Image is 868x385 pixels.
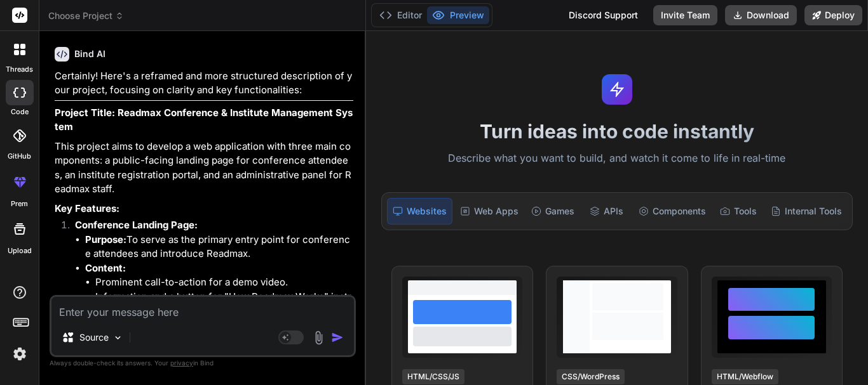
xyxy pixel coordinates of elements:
[6,64,33,75] label: threads
[374,6,427,24] button: Editor
[55,140,353,197] p: This project aims to develop a web application with three main components: a public-facing landin...
[455,198,524,225] div: Web Apps
[714,198,763,225] div: Tools
[561,5,646,25] div: Discord Support
[402,369,465,384] div: HTML/CSS/JS
[766,198,847,225] div: Internal Tools
[387,198,452,225] div: Websites
[85,233,126,245] strong: Purpose:
[95,275,353,290] li: Prominent call-to-action for a demo video.
[634,198,711,225] div: Components
[9,343,31,365] img: settings
[8,245,32,256] label: Upload
[112,332,123,343] img: Pick Models
[526,198,580,225] div: Games
[427,6,489,24] button: Preview
[11,199,28,209] label: prem
[311,330,326,345] img: attachment
[331,331,344,344] img: icon
[804,5,862,25] button: Deploy
[95,290,353,318] li: Information and a button for "How Readmax Works" instructions.
[170,359,193,367] span: privacy
[653,5,717,25] button: Invite Team
[75,219,198,231] strong: Conference Landing Page:
[79,331,109,344] p: Source
[55,107,353,133] strong: Project Title: Readmax Conference & Institute Management System
[55,69,353,98] p: Certainly! Here's a reframed and more structured description of your project, focusing on clarity...
[85,233,353,261] li: To serve as the primary entry point for conference attendees and introduce Readmax.
[74,48,105,60] h6: Bind AI
[374,120,860,143] h1: Turn ideas into code instantly
[725,5,797,25] button: Download
[50,357,356,369] p: Always double-check its answers. Your in Bind
[557,369,625,384] div: CSS/WordPress
[374,150,860,167] p: Describe what you want to build, and watch it come to life in real-time
[85,262,126,274] strong: Content:
[55,202,119,214] strong: Key Features:
[712,369,778,384] div: HTML/Webflow
[48,10,124,22] span: Choose Project
[582,198,632,225] div: APIs
[11,107,29,117] label: code
[8,151,31,162] label: GitHub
